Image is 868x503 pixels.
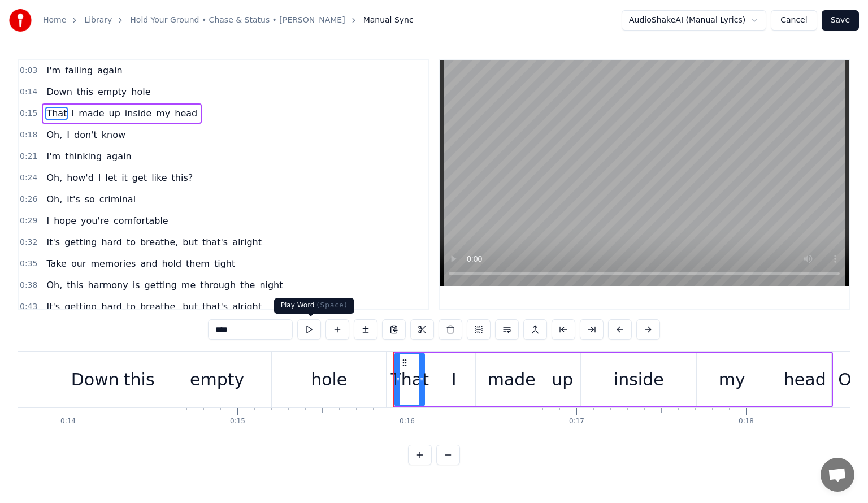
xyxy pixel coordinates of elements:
[76,85,94,98] span: this
[100,300,123,313] span: hard
[20,301,37,313] span: 0:43
[98,193,137,206] span: criminal
[316,301,347,309] span: ( Space )
[84,193,96,206] span: so
[230,417,245,426] div: 0:15
[70,107,75,120] span: I
[20,215,37,227] span: 0:29
[132,279,141,292] span: is
[838,367,867,392] div: Oh,
[45,107,68,120] span: That
[97,85,128,98] span: empty
[73,128,98,141] span: don't
[185,257,211,270] span: them
[363,15,414,26] span: Manual Sync
[569,417,584,426] div: 0:17
[181,236,199,249] span: but
[80,214,110,227] span: you're
[45,150,62,163] span: I'm
[20,172,37,184] span: 0:24
[20,258,37,270] span: 0:35
[77,107,105,120] span: made
[190,367,244,392] div: empty
[71,367,119,392] div: Down
[130,15,345,26] a: Hold Your Ground • Chase & Status • [PERSON_NAME]
[100,236,123,249] span: hard
[66,279,84,292] span: this
[66,193,81,206] span: it's
[45,236,61,249] span: It's
[66,128,71,141] span: I
[125,300,137,313] span: to
[739,417,754,426] div: 0:18
[64,64,94,77] span: falling
[139,236,179,249] span: breathe,
[488,367,536,392] div: made
[64,150,103,163] span: thinking
[784,367,826,392] div: head
[45,128,63,141] span: Oh,
[97,171,102,184] span: I
[201,300,229,313] span: that's
[311,367,347,392] div: hole
[125,236,137,249] span: to
[60,417,76,426] div: 0:14
[84,15,112,26] a: Library
[20,108,37,119] span: 0:15
[96,64,123,77] span: again
[400,417,415,426] div: 0:16
[105,150,132,163] span: again
[139,300,179,313] span: breathe,
[45,64,62,77] span: I'm
[231,236,263,249] span: alright
[20,194,37,205] span: 0:26
[130,85,151,98] span: hole
[213,257,236,270] span: tight
[155,107,171,120] span: my
[20,237,37,248] span: 0:32
[614,367,664,392] div: inside
[89,257,137,270] span: memories
[45,85,73,98] span: Down
[821,458,854,492] div: Open chat
[199,279,237,292] span: through
[822,10,859,31] button: Save
[108,107,121,120] span: up
[131,171,148,184] span: get
[139,257,158,270] span: and
[20,280,37,291] span: 0:38
[63,236,98,249] span: getting
[70,257,88,270] span: our
[86,279,129,292] span: harmony
[66,171,95,184] span: how'd
[9,9,32,32] img: youka
[45,214,50,227] span: I
[390,367,429,392] div: That
[171,171,194,184] span: this?
[20,151,37,162] span: 0:21
[20,129,37,141] span: 0:18
[173,107,198,120] span: head
[144,279,178,292] span: getting
[124,367,155,392] div: this
[45,279,63,292] span: Oh,
[45,193,63,206] span: Oh,
[43,15,66,26] a: Home
[201,236,229,249] span: that's
[181,300,199,313] span: but
[20,65,37,76] span: 0:03
[45,171,63,184] span: Oh,
[105,171,119,184] span: let
[161,257,183,270] span: hold
[43,15,414,26] nav: breadcrumb
[239,279,256,292] span: the
[552,367,573,392] div: up
[719,367,745,392] div: my
[112,214,170,227] span: comfortable
[180,279,197,292] span: me
[45,300,61,313] span: It's
[150,171,168,184] span: like
[120,171,129,184] span: it
[20,86,37,98] span: 0:14
[274,298,354,314] div: Play Word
